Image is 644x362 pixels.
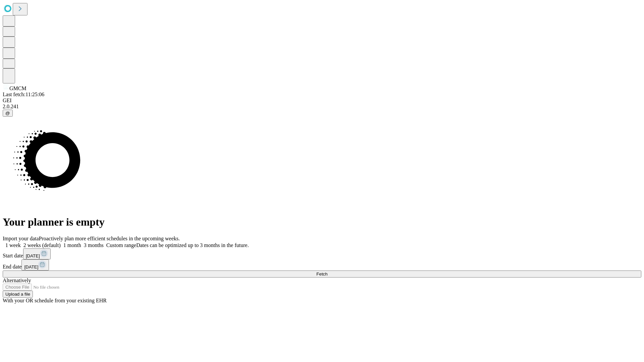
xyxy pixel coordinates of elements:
[3,110,13,117] button: @
[136,242,249,248] span: Dates can be optimized up to 3 months in the future.
[5,111,10,116] span: @
[316,271,327,277] span: Fetch
[26,253,40,258] span: [DATE]
[3,259,641,270] div: End date
[3,104,641,110] div: 2.0.241
[21,259,49,270] button: [DATE]
[3,278,31,283] span: Alternatively
[3,248,641,259] div: Start date
[63,242,81,248] span: 1 month
[84,242,104,248] span: 3 months
[106,242,136,248] span: Custom range
[24,264,38,269] span: [DATE]
[3,270,641,278] button: Fetch
[3,216,641,228] h1: Your planner is empty
[3,98,641,104] div: GEI
[9,85,26,91] span: GMCM
[39,236,180,241] span: Proactively plan more efficient schedules in the upcoming weeks.
[3,291,33,298] button: Upload a file
[23,248,51,259] button: [DATE]
[23,242,61,248] span: 2 weeks (default)
[5,242,21,248] span: 1 week
[3,236,39,241] span: Import your data
[3,92,44,97] span: Last fetch: 11:25:06
[3,298,107,303] span: With your OR schedule from your existing EHR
